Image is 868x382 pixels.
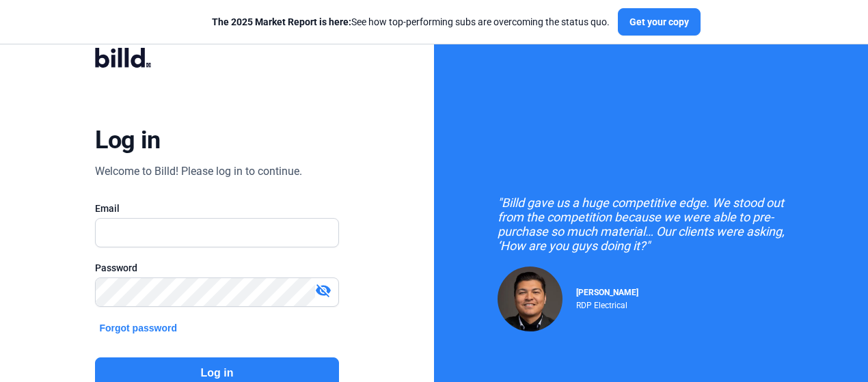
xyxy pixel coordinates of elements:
[95,202,338,215] div: Email
[576,297,638,310] div: RDP Electrical
[95,125,160,155] div: Log in
[576,288,638,297] span: [PERSON_NAME]
[315,282,331,299] mat-icon: visibility_off
[95,261,338,275] div: Password
[498,195,805,253] div: "Billd gave us a huge competitive edge. We stood out from the competition because we were able to...
[95,163,302,180] div: Welcome to Billd! Please log in to continue.
[95,320,181,336] button: Forgot password
[498,267,562,331] img: Raul Pacheco
[212,15,610,29] div: See how top-performing subs are overcoming the status quo.
[618,8,701,36] button: Get your copy
[212,16,351,27] span: The 2025 Market Report is here:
